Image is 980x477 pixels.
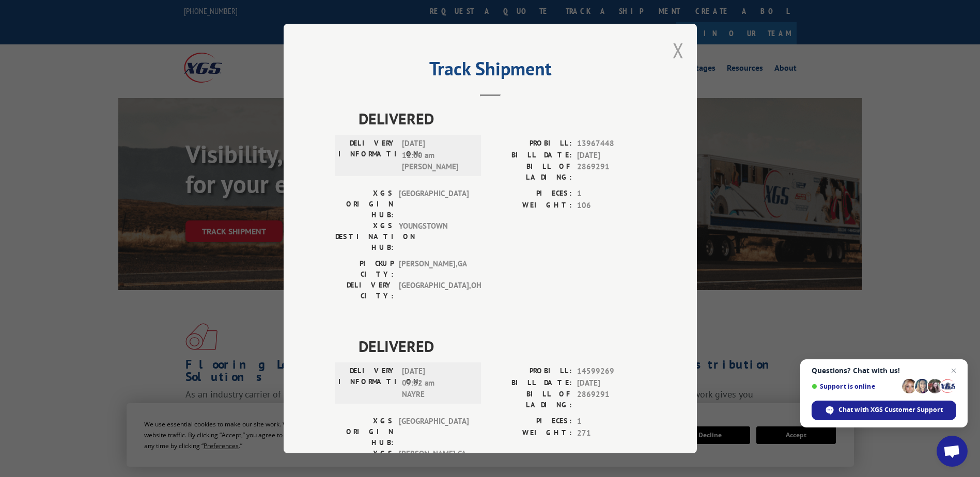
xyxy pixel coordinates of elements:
label: WEIGHT: [490,427,572,439]
span: DELIVERED [359,335,645,358]
span: 271 [577,427,645,439]
span: 13967448 [577,138,645,150]
span: 2869291 [577,389,645,410]
span: [DATE] 09:32 am NAYRE [402,365,472,401]
label: XGS ORIGIN HUB: [335,416,394,448]
label: BILL DATE: [490,150,572,162]
span: [DATE] 11:00 am [PERSON_NAME] [402,138,472,173]
label: XGS ORIGIN HUB: [335,188,394,220]
label: DELIVERY CITY: [335,280,394,301]
label: PIECES: [490,188,572,200]
button: Close modal [673,37,684,64]
span: [DATE] [577,377,645,389]
label: DELIVERY INFORMATION: [338,365,397,401]
span: [GEOGRAPHIC_DATA] [399,188,469,220]
span: [PERSON_NAME] , GA [399,258,469,280]
span: 2869291 [577,161,645,183]
h2: Track Shipment [335,61,645,81]
span: DELIVERED [359,107,645,130]
span: [GEOGRAPHIC_DATA] [399,416,469,448]
div: Chat with XGS Customer Support [812,401,956,420]
span: [DATE] [577,150,645,162]
span: 106 [577,200,645,212]
span: Chat with XGS Customer Support [838,405,943,415]
label: PIECES: [490,416,572,427]
label: WEIGHT: [490,200,572,212]
span: 1 [577,416,645,427]
span: Questions? Chat with us! [812,367,956,375]
label: PICKUP CITY: [335,258,394,280]
span: YOUNGSTOWN [399,220,469,253]
span: Close chat [947,364,960,377]
span: 14599269 [577,365,645,377]
span: [GEOGRAPHIC_DATA] , OH [399,280,469,301]
label: PROBILL: [490,365,572,377]
label: XGS DESTINATION HUB: [335,220,394,253]
label: BILL DATE: [490,377,572,389]
label: BILL OF LADING: [490,389,572,410]
div: Open chat [937,436,968,467]
label: BILL OF LADING: [490,161,572,183]
span: 1 [577,188,645,200]
label: PROBILL: [490,138,572,150]
span: Support is online [812,383,898,390]
label: DELIVERY INFORMATION: [338,138,397,173]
